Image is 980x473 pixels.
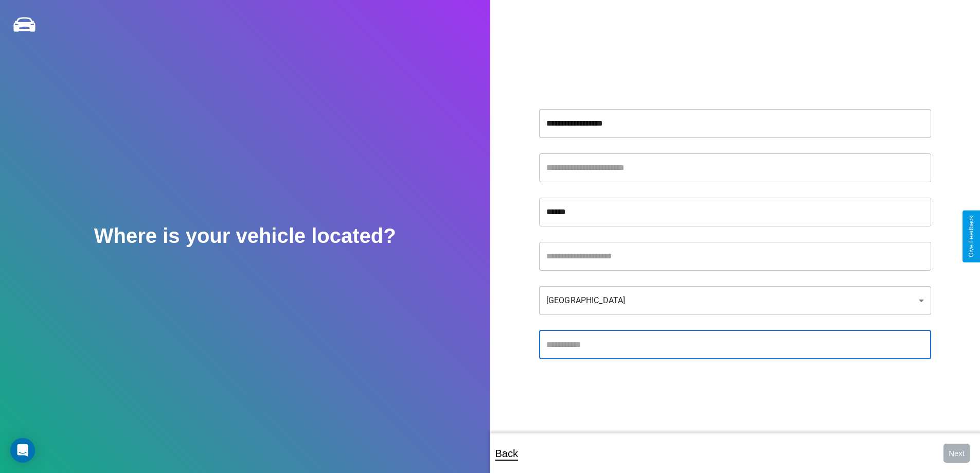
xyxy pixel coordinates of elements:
h2: Where is your vehicle located? [94,224,396,248]
div: Give Feedback [968,216,975,257]
div: Open Intercom Messenger [10,438,35,463]
button: Next [943,444,970,463]
div: [GEOGRAPHIC_DATA] [539,286,931,315]
p: Back [495,444,518,463]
